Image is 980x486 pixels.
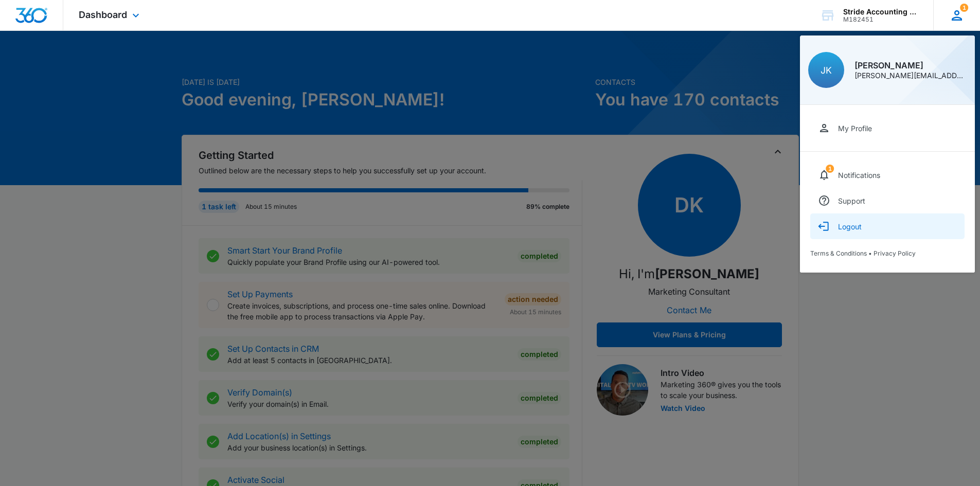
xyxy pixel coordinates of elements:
[843,8,918,16] div: account name
[838,171,880,179] div: Notifications
[838,124,872,133] div: My Profile
[810,162,965,188] a: notifications countNotifications
[838,196,865,205] div: Support
[960,4,968,12] div: notifications count
[826,165,834,173] div: notifications count
[854,61,967,69] div: [PERSON_NAME]
[826,165,834,173] span: 1
[810,115,965,141] a: My Profile
[960,4,968,12] span: 1
[843,16,918,23] div: account id
[854,72,967,79] div: [PERSON_NAME][EMAIL_ADDRESS][DOMAIN_NAME]
[874,249,916,257] a: Privacy Policy
[838,222,862,231] div: Logout
[79,9,127,20] span: Dashboard
[810,188,965,213] a: Support
[810,249,867,257] a: Terms & Conditions
[821,65,832,76] span: JK
[810,213,965,239] button: Logout
[810,249,965,257] div: •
